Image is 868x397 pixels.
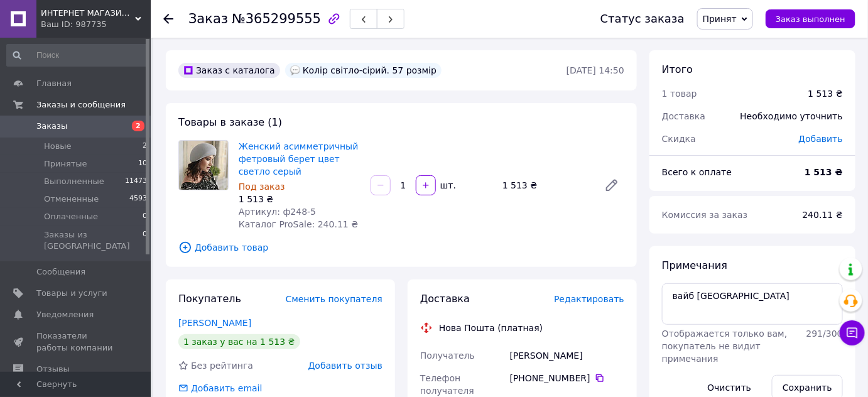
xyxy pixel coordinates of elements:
a: Редактировать [599,173,624,198]
b: 1 513 ₴ [805,167,843,177]
span: 240.11 ₴ [803,210,843,220]
span: Редактировать [554,294,624,304]
span: Отображается только вам, покупатель не видит примечания [662,329,788,364]
div: Колір світло-сірий. 57 розмір [285,63,442,78]
span: 10 [138,158,147,170]
span: Уведомления [36,309,94,320]
textarea: вайб [GEOGRAPHIC_DATA] [662,283,843,325]
div: Заказ с каталога [178,63,280,78]
div: Необходимо уточнить [733,102,850,130]
span: Принятые [44,158,87,170]
span: 2 [132,121,144,131]
span: Добавить [799,134,843,144]
span: Отзывы [36,364,70,375]
span: 2 [143,141,147,152]
span: 4593 [129,193,147,205]
span: Покупатель [178,293,241,305]
div: 1 513 ₴ [239,193,361,205]
time: [DATE] 14:50 [567,65,624,75]
span: 11473 [125,176,147,187]
input: Поиск [6,44,148,67]
span: Заказы из [GEOGRAPHIC_DATA] [44,229,143,252]
a: [PERSON_NAME] [178,318,251,328]
a: Женский асимметричный фетровый берет цвет светло серый [239,141,358,177]
div: Статус заказа [600,13,685,25]
span: Скидка [662,134,696,144]
span: Доставка [420,293,470,305]
div: шт. [437,179,457,192]
span: Новые [44,141,72,152]
span: Всего к оплате [662,167,732,177]
span: Заказы и сообщения [36,99,126,111]
span: 291 / 300 [806,329,843,339]
div: Нова Пошта (платная) [436,322,546,334]
span: Сообщения [36,266,85,278]
span: Артикул: ф248-5 [239,207,316,217]
span: Заказ [188,11,228,26]
span: Выполненные [44,176,104,187]
div: [PHONE_NUMBER] [510,372,624,384]
span: Заказы [36,121,67,132]
img: Женский асимметричный фетровый берет цвет светло серый [179,141,228,190]
div: Ваш ID: 987735 [41,19,151,30]
span: Добавить товар [178,241,624,254]
div: 1 513 ₴ [808,87,843,100]
span: Товары в заказе (1) [178,116,282,128]
span: №365299555 [232,11,321,26]
span: Главная [36,78,72,89]
span: Показатели работы компании [36,330,116,353]
span: Без рейтинга [191,361,253,371]
span: Принят [703,14,737,24]
span: Добавить отзыв [308,361,382,371]
div: Добавить email [177,382,264,394]
div: [PERSON_NAME] [507,344,627,367]
span: 0 [143,229,147,252]
span: Заказ выполнен [776,14,845,24]
span: Комиссия за заказ [662,210,748,220]
span: Каталог ProSale: 240.11 ₴ [239,219,358,229]
span: Итого [662,63,693,75]
div: 1 513 ₴ [497,177,594,194]
span: ИНТЕРНЕТ МАГАЗИН СТИЛЬ [41,8,135,19]
div: Вернуться назад [163,13,173,25]
span: Под заказ [239,182,285,192]
img: :speech_balloon: [290,65,300,75]
span: 0 [143,211,147,222]
div: Добавить email [190,382,264,394]
button: Чат с покупателем [840,320,865,345]
button: Заказ выполнен [766,9,855,28]
div: 1 заказ у вас на 1 513 ₴ [178,334,300,349]
span: 1 товар [662,89,697,99]
span: Товары и услуги [36,288,107,299]
span: Отмененные [44,193,99,205]
span: Телефон получателя [420,373,474,396]
span: Примечания [662,259,727,271]
span: Доставка [662,111,705,121]
span: Получатель [420,351,475,361]
span: Сменить покупателя [286,294,382,304]
span: Оплаченные [44,211,98,222]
